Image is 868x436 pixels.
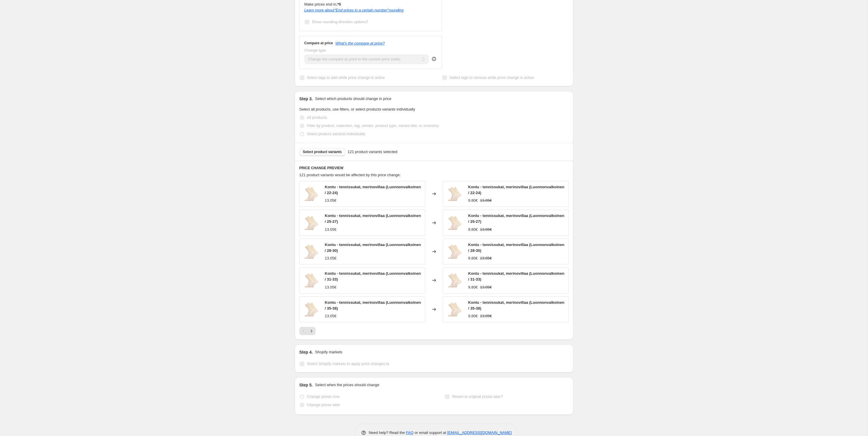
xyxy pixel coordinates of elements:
[325,198,337,203] div: 13.05€
[299,382,313,388] h2: Step 5.
[468,242,564,253] span: Kontu - tennissukat, merinovillaa (Luonnonvalkoinen / 28-30)
[304,8,404,12] i: Learn more about " End prices in a certain number " rounding
[325,313,337,319] div: 13.05€
[468,284,478,290] div: 9.80€
[304,8,404,12] a: Learn more about"End prices in a certain number"rounding
[325,271,421,281] span: Kontu - tennissukat, merinovillaa (Luonnonvalkoinen / 31-33)
[299,96,313,102] h2: Step 3.
[468,227,478,233] div: 9.80€
[325,227,337,233] div: 13.05€
[325,300,421,311] span: Kontu - tennissukat, merinovillaa (Luonnonvalkoinen / 35-38)
[307,123,439,128] span: Filter by product, collection, tag, vendor, product type, variant title, or inventory
[303,243,320,260] img: 9125-110_5f9140b8-be60-477b-a07e-1db354f6ddb6_80x.jpg
[299,327,316,335] nav: Pagination
[325,255,337,261] div: 13.05€
[369,430,406,435] span: Need help? Read the
[307,327,316,335] button: Next
[413,430,447,435] span: or email support at
[299,349,313,355] h2: Step 4.
[468,271,564,281] span: Kontu - tennissukat, merinovillaa (Luonnonvalkoinen / 31-33)
[307,132,365,136] span: Select product variants individually
[315,96,391,102] p: Select which products should change in price
[315,349,342,355] p: Shopify markets
[307,115,327,120] span: All products
[304,48,326,52] span: Change type
[325,185,421,195] span: Kontu - tennissukat, merinovillaa (Luonnonvalkoinen / 22-24)
[431,56,437,62] div: help
[325,213,421,224] span: Kontu - tennissukat, merinovillaa (Luonnonvalkoinen / 25-27)
[312,20,368,24] span: Show rounding direction options?
[446,185,464,203] img: 9125-110_5f9140b8-be60-477b-a07e-1db354f6ddb6_80x.jpg
[446,243,464,260] img: 9125-110_5f9140b8-be60-477b-a07e-1db354f6ddb6_80x.jpg
[446,301,464,318] img: 9125-110_5f9140b8-be60-477b-a07e-1db354f6ddb6_80x.jpg
[303,185,320,203] img: 9125-110_5f9140b8-be60-477b-a07e-1db354f6ddb6_80x.jpg
[299,166,569,170] h6: PRICE CHANGE PREVIEW
[468,300,564,311] span: Kontu - tennissukat, merinovillaa (Luonnonvalkoinen / 35-38)
[447,430,512,435] a: [EMAIL_ADDRESS][DOMAIN_NAME]
[480,227,492,233] strike: 13.05€
[446,272,464,289] img: 9125-110_5f9140b8-be60-477b-a07e-1db354f6ddb6_80x.jpg
[299,173,401,177] span: 121 product variants would be affected by this price change:
[303,214,320,232] img: 9125-110_5f9140b8-be60-477b-a07e-1db354f6ddb6_80x.jpg
[307,75,385,80] span: Select tags to add while price change is active
[304,41,333,45] h3: Compare at price
[307,362,389,366] span: Select Shopify markets to apply price changes to
[480,284,492,290] strike: 13.05€
[468,313,478,319] div: 9.80€
[304,2,341,6] span: Make prices end in
[480,255,492,261] strike: 13.05€
[315,382,379,388] p: Select when the prices should change
[468,213,564,224] span: Kontu - tennissukat, merinovillaa (Luonnonvalkoinen / 25-27)
[325,284,337,290] div: 13.05€
[452,394,503,399] span: Revert to original prices later?
[307,403,340,407] span: Change prices later
[480,198,492,203] strike: 13.05€
[325,242,421,253] span: Kontu - tennissukat, merinovillaa (Luonnonvalkoinen / 28-30)
[307,394,340,399] span: Change prices now
[299,107,415,111] span: Select all products, use filters, or select products variants individually
[450,75,534,80] span: Select tags to remove while price change is active
[347,149,397,155] span: 121 product variants selected
[468,198,478,203] div: 9.80€
[406,430,413,435] a: FAQ
[446,214,464,232] img: 9125-110_5f9140b8-be60-477b-a07e-1db354f6ddb6_80x.jpg
[303,301,320,318] img: 9125-110_5f9140b8-be60-477b-a07e-1db354f6ddb6_80x.jpg
[468,185,564,195] span: Kontu - tennissukat, merinovillaa (Luonnonvalkoinen / 22-24)
[303,272,320,289] img: 9125-110_5f9140b8-be60-477b-a07e-1db354f6ddb6_80x.jpg
[468,255,478,261] div: 9.80€
[335,41,385,45] button: What's the compare at price?
[480,313,492,319] strike: 13.05€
